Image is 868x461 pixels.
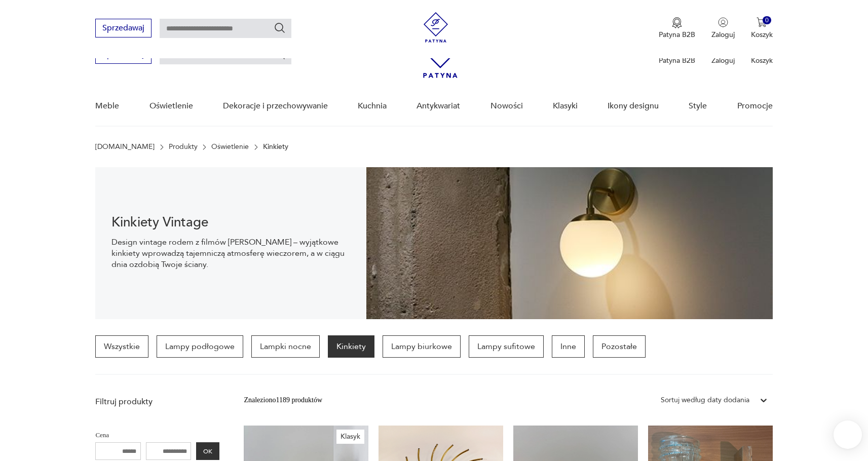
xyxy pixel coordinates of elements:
a: Inne [552,335,585,358]
p: Kinkiety [263,143,288,151]
a: Kuchnia [358,87,387,126]
button: Szukaj [274,22,286,34]
img: Ikonka użytkownika [718,17,728,27]
button: 0Koszyk [751,17,773,40]
div: Sortuj według daty dodania [661,395,749,406]
img: Ikona koszyka [757,17,767,27]
a: Pozostałe [593,335,646,358]
p: Filtruj produkty [95,396,219,407]
a: Ikona medaluPatyna B2B [659,17,695,40]
p: Patyna B2B [659,30,695,40]
div: 0 [763,16,771,25]
a: Kinkiety [328,335,374,358]
h1: Kinkiety Vintage [111,216,350,228]
a: Style [689,87,707,126]
a: Antykwariat [417,87,460,126]
a: Sprzedawaj [95,25,152,32]
p: Koszyk [751,30,773,40]
a: Ikony designu [608,87,659,126]
p: Zaloguj [711,30,735,40]
button: Sprzedawaj [95,19,152,37]
p: Cena [95,430,219,441]
div: Znaleziono 1189 produktów [244,395,322,406]
img: Ikona medalu [672,17,682,28]
a: Promocje [737,87,773,126]
a: Dekoracje i przechowywanie [223,87,328,126]
button: Zaloguj [711,17,735,40]
a: Lampy sufitowe [469,335,544,358]
a: Wszystkie [95,335,148,358]
p: Patyna B2B [659,56,695,65]
p: Koszyk [751,56,773,65]
a: Nowości [490,87,523,126]
a: [DOMAIN_NAME] [95,143,155,151]
a: Sprzedawaj [95,52,152,59]
button: Patyna B2B [659,17,695,40]
p: Design vintage rodem z filmów [PERSON_NAME] – wyjątkowe kinkiety wprowadzą tajemniczą atmosferę w... [111,237,350,270]
a: Oświetlenie [211,143,249,151]
a: Lampy biurkowe [383,335,461,358]
a: Meble [95,87,119,126]
iframe: Smartsupp widget button [834,420,862,449]
a: Lampy podłogowe [157,335,243,358]
a: Produkty [169,143,198,151]
button: OK [196,442,219,460]
a: Oświetlenie [149,87,193,126]
img: Kinkiety vintage [366,167,773,319]
a: Lampki nocne [251,335,320,358]
p: Zaloguj [711,56,735,65]
a: Klasyki [553,87,578,126]
img: Patyna - sklep z meblami i dekoracjami vintage [421,12,451,43]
